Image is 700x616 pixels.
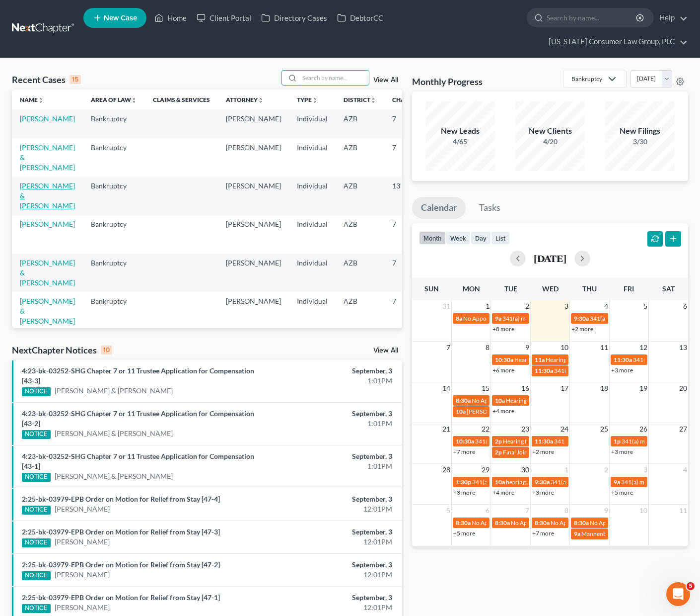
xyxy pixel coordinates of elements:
[471,231,491,245] button: day
[218,215,289,254] td: [PERSON_NAME]
[336,109,384,138] td: AZB
[495,397,505,404] span: 10a
[384,138,434,176] td: 7
[554,438,632,445] span: 341 Hearing for Copic, Milosh
[456,408,466,415] span: 10a
[20,181,75,210] a: [PERSON_NAME] & [PERSON_NAME]
[495,478,505,486] span: 10a
[605,137,675,147] div: 3/30
[532,529,554,537] a: +7 more
[83,292,145,330] td: Bankruptcy
[520,423,530,435] span: 23
[535,367,553,374] span: 11:30a
[20,114,75,123] a: [PERSON_NAME]
[624,284,634,293] span: Fri
[638,505,648,517] span: 10
[467,408,565,415] span: [PERSON_NAME] Arbitration Hearing
[560,423,569,435] span: 24
[495,448,502,456] span: 2p
[22,528,220,536] a: 2:25-bk-03979-EPB Order on Motion for Relief from Stay [47-3]
[373,347,398,354] a: View All
[456,315,462,322] span: 8a
[603,464,609,476] span: 2
[276,451,392,461] div: September, 3
[678,342,688,353] span: 13
[574,530,580,537] span: 9a
[520,382,530,394] span: 16
[297,96,318,103] a: Typeunfold_more
[218,176,289,215] td: [PERSON_NAME]
[535,519,550,527] span: 8:30a
[55,504,110,514] a: [PERSON_NAME]
[614,438,621,445] span: 1p
[276,560,392,570] div: September, 3
[83,215,145,254] td: Bankruptcy
[515,125,585,137] div: New Clients
[12,344,112,356] div: NextChapter Notices
[504,284,517,293] span: Tue
[453,529,475,537] a: +5 more
[22,452,254,470] a: 4:23-bk-03252-SHG Chapter 7 or 11 Trustee Application for Compensation [43-1]
[20,220,75,228] a: [PERSON_NAME]
[22,387,51,396] div: NOTICE
[492,489,514,496] a: +4 more
[551,519,597,527] span: No Appointments
[446,231,471,245] button: week
[441,423,451,435] span: 21
[38,97,44,103] i: unfold_more
[344,96,376,103] a: Districtunfold_more
[590,315,686,322] span: 341(a) meeting for [PERSON_NAME]
[218,254,289,292] td: [PERSON_NAME]
[491,231,510,245] button: list
[542,284,559,293] span: Wed
[218,109,289,138] td: [PERSON_NAME]
[560,342,569,353] span: 10
[520,464,530,476] span: 30
[603,505,609,517] span: 9
[574,519,589,527] span: 8:30a
[456,438,474,445] span: 10:30a
[299,71,369,85] input: Search by name...
[276,537,392,547] div: 12:01PM
[22,409,254,428] a: 4:23-bk-03252-SHG Chapter 7 or 11 Trustee Application for Compensation [43-2]
[456,397,471,404] span: 8:30a
[22,430,51,439] div: NOTICE
[506,478,582,486] span: hearing for [PERSON_NAME]
[104,14,137,22] span: New Case
[678,382,688,394] span: 20
[514,356,666,363] span: Hearing for [PERSON_NAME] et [PERSON_NAME] Kouffie
[534,253,566,264] h2: [DATE]
[642,464,648,476] span: 3
[441,300,451,312] span: 31
[22,560,220,569] a: 2:25-bk-03979-EPB Order on Motion for Relief from Stay [47-2]
[276,527,392,537] div: September, 3
[463,284,480,293] span: Mon
[276,366,392,376] div: September, 3
[485,300,490,312] span: 1
[453,489,475,496] a: +3 more
[412,76,483,88] h3: Monthly Progress
[149,9,192,27] a: Home
[22,495,220,503] a: 2:25-bk-03979-EPB Order on Motion for Relief from Stay [47-4]
[384,109,434,138] td: 7
[551,478,699,486] span: 341(a) meeting for [PERSON_NAME] & [PERSON_NAME]
[276,409,392,419] div: September, 3
[289,176,336,215] td: Individual
[276,494,392,504] div: September, 3
[532,448,554,455] a: +2 more
[611,448,633,455] a: +3 more
[472,519,518,527] span: No Appointments
[55,386,173,396] a: [PERSON_NAME] & [PERSON_NAME]
[481,382,490,394] span: 15
[495,315,501,322] span: 9a
[289,292,336,330] td: Individual
[22,571,51,580] div: NOTICE
[55,570,110,580] a: [PERSON_NAME]
[544,33,688,51] a: [US_STATE] Consumer Law Group, PLC
[20,297,75,325] a: [PERSON_NAME] & [PERSON_NAME]
[603,300,609,312] span: 4
[83,109,145,138] td: Bankruptcy
[289,109,336,138] td: Individual
[532,489,554,496] a: +3 more
[336,292,384,330] td: AZB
